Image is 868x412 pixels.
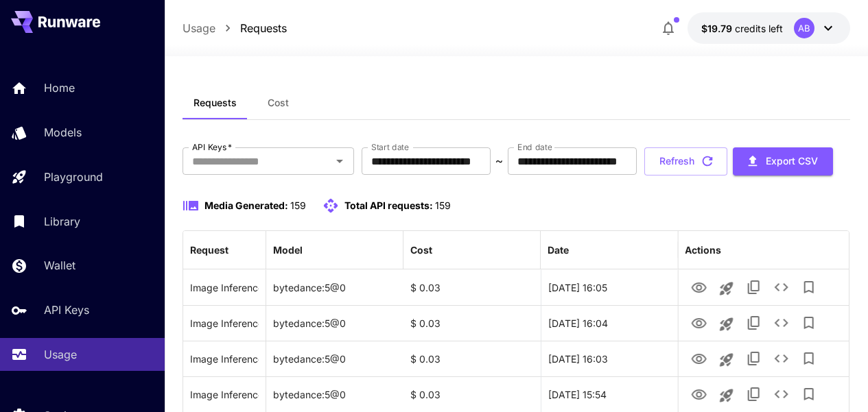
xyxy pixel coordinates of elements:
[541,269,678,305] div: 23 Sep, 2025 16:05
[495,153,503,169] p: ~
[193,97,237,109] span: Requests
[190,306,259,341] div: Click to copy prompt
[548,244,569,256] div: Date
[371,141,409,153] label: Start date
[44,124,82,141] p: Models
[183,20,287,36] nav: breadcrumb
[701,21,783,36] div: $19.79291
[712,275,740,302] button: Launch in playground
[183,20,215,36] a: Usage
[644,147,727,175] button: Refresh
[740,345,767,372] button: Copy TaskUUID
[794,18,814,38] div: AB
[701,23,735,34] span: $19.79
[44,302,89,318] p: API Keys
[767,309,795,337] button: See details
[740,274,767,301] button: Copy TaskUUID
[712,311,740,338] button: Launch in playground
[190,270,259,305] div: Click to copy prompt
[268,97,289,109] span: Cost
[688,12,850,44] button: $19.79291AB
[44,169,103,185] p: Playground
[733,147,833,175] button: Export CSV
[403,341,541,376] div: $ 0.03
[273,244,303,256] div: Model
[266,305,403,341] div: bytedance:5@0
[541,341,678,376] div: 23 Sep, 2025 16:03
[330,152,349,171] button: Open
[685,380,712,408] button: View
[403,305,541,341] div: $ 0.03
[740,380,767,408] button: Copy TaskUUID
[190,244,228,256] div: Request
[767,380,795,408] button: See details
[767,345,795,372] button: See details
[712,346,740,374] button: Launch in playground
[435,199,451,211] span: 159
[685,273,712,301] button: View
[403,376,541,412] div: $ 0.03
[685,244,721,256] div: Actions
[795,274,822,301] button: Add to library
[344,199,433,211] span: Total API requests:
[403,269,541,305] div: $ 0.03
[541,305,678,341] div: 23 Sep, 2025 16:04
[240,20,287,36] a: Requests
[290,199,306,211] span: 159
[44,80,75,96] p: Home
[44,346,77,363] p: Usage
[735,23,783,34] span: credits left
[685,308,712,337] button: View
[517,141,552,153] label: End date
[541,376,678,412] div: 23 Sep, 2025 15:54
[767,274,795,301] button: See details
[795,345,822,372] button: Add to library
[685,344,712,372] button: View
[712,382,740,409] button: Launch in playground
[204,199,288,211] span: Media Generated:
[410,244,432,256] div: Cost
[266,376,403,412] div: bytedance:5@0
[192,141,232,153] label: API Keys
[44,257,75,274] p: Wallet
[740,309,767,337] button: Copy TaskUUID
[190,341,259,376] div: Click to copy prompt
[795,380,822,408] button: Add to library
[190,377,259,412] div: Click to copy prompt
[44,213,80,230] p: Library
[266,269,403,305] div: bytedance:5@0
[266,341,403,376] div: bytedance:5@0
[795,309,822,337] button: Add to library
